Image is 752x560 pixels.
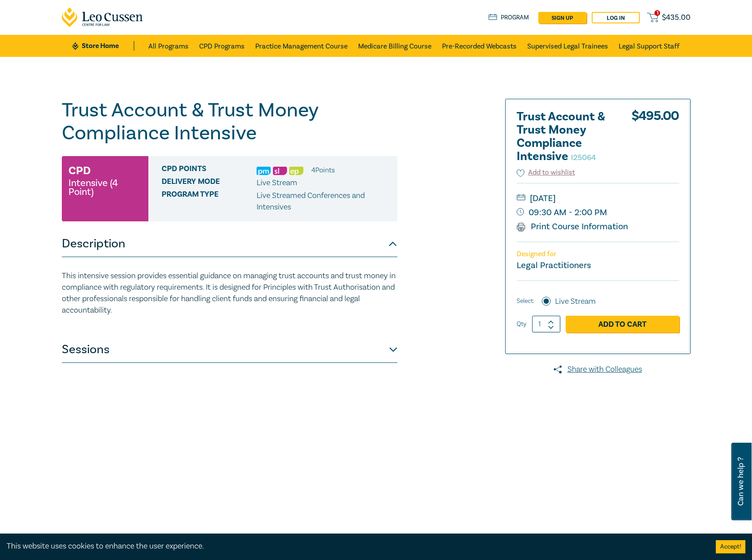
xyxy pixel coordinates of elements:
[619,35,680,57] a: Legal Support Staff
[358,35,431,57] a: Medicare Billing Course
[538,12,586,23] a: sign up
[517,191,679,205] small: [DATE]
[62,270,397,316] p: This intensive session provides essential guidance on managing trust accounts and trust money in ...
[162,164,257,176] span: CPD Points
[62,336,397,363] button: Sessions
[555,296,596,307] label: Live Stream
[517,205,679,220] small: 09:30 AM - 2:00 PM
[311,164,335,176] li: 4 Point s
[289,167,303,175] img: Ethics & Professional Responsibility
[631,110,679,168] div: $ 495.00
[68,163,91,179] h3: CPD
[488,13,529,22] a: Program
[517,260,591,271] small: Legal Practitioners
[517,168,575,178] button: Add to wishlist
[199,35,245,57] a: CPD Programs
[517,319,526,329] label: Qty
[62,231,397,257] button: Description
[517,110,614,163] h2: Trust Account & Trust Money Compliance Intensive
[571,153,596,163] small: I25064
[532,316,560,332] input: 1
[62,99,397,145] h1: Trust Account & Trust Money Compliance Intensive
[517,221,628,232] a: Print Course Information
[716,540,745,553] button: Accept cookies
[257,190,391,213] p: Live Streamed Conferences and Intensives
[257,178,297,188] span: Live Stream
[737,448,745,515] span: Can we help ?
[517,296,534,306] span: Select:
[662,13,691,22] span: $ 435.00
[654,10,660,16] span: 1
[7,541,703,552] div: This website uses cookies to enhance the user experience.
[505,364,691,375] a: Share with Colleagues
[517,250,679,258] p: Designed for
[148,35,189,57] a: All Programs
[162,177,257,189] span: Delivery Mode
[72,41,134,51] a: Store Home
[255,35,348,57] a: Practice Management Course
[68,179,142,196] small: Intensive (4 Point)
[566,316,679,332] a: Add to Cart
[442,35,517,57] a: Pre-Recorded Webcasts
[257,167,271,175] img: Practice Management & Business Skills
[162,190,257,213] span: Program type
[273,167,287,175] img: Substantive Law
[527,35,608,57] a: Supervised Legal Trainees
[592,12,640,23] a: Log in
